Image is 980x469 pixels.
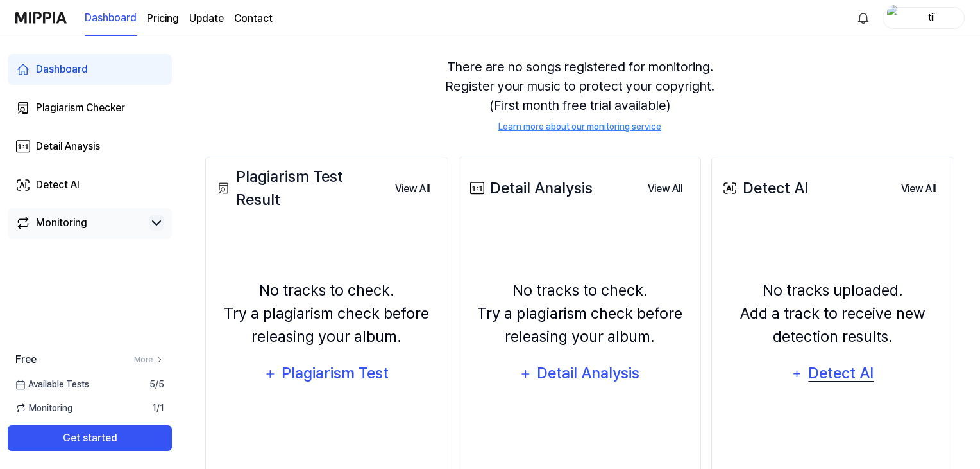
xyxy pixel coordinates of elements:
[15,378,89,391] span: Available Tests
[883,7,965,29] button: profiletii
[147,11,179,26] a: Pricing
[891,176,946,202] button: View All
[511,358,648,389] button: Detail Analysis
[36,139,100,154] div: Detail Anaysis
[134,354,164,366] a: More
[8,131,172,162] a: Detail Anaysis
[720,279,946,348] div: No tracks uploaded. Add a track to receive new detection results.
[15,352,37,367] span: Free
[85,1,137,36] a: Dashboard
[8,425,172,451] button: Get started
[8,93,172,123] a: Plagiarism Checker
[887,5,902,31] img: profile
[36,62,88,77] div: Dashboard
[856,10,871,26] img: 알림
[8,54,172,85] a: Dashboard
[36,215,87,231] div: Monitoring
[189,11,224,26] a: Update
[152,402,164,415] span: 1 / 1
[720,177,808,200] div: Detect AI
[536,361,641,385] div: Detail Analysis
[214,279,440,348] div: No tracks to check. Try a plagiarism check before releasing your album.
[15,402,72,415] span: Monitoring
[234,11,273,26] a: Contact
[15,215,144,231] a: Monitoring
[149,378,164,391] span: 5 / 5
[467,279,693,348] div: No tracks to check. Try a plagiarism check before releasing your album.
[36,100,125,116] div: Plagiarism Checker
[807,361,875,385] div: Detect AI
[214,165,385,211] div: Plagiarism Test Result
[498,120,661,134] a: Learn more about our monitoring service
[8,170,172,200] a: Detect AI
[36,177,80,193] div: Detect AI
[906,10,956,24] div: tii
[205,42,954,149] div: There are no songs registered for monitoring. Register your music to protect your copyright. (Fir...
[638,176,693,202] button: View All
[467,177,593,200] div: Detail Analysis
[783,358,883,389] button: Detect AI
[385,176,440,202] button: View All
[281,361,390,385] div: Plagiarism Test
[256,358,398,389] button: Plagiarism Test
